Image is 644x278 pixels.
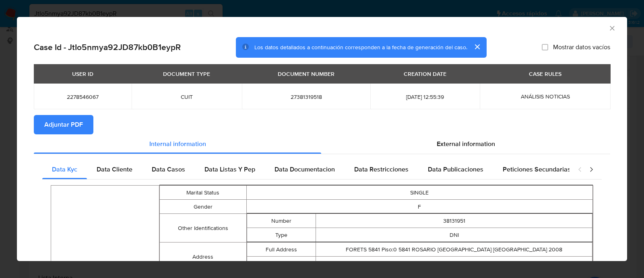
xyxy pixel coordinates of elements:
[503,165,571,174] span: Peticiones Secundarias
[160,214,246,242] td: Other Identifications
[34,42,181,52] h2: Case Id - JtIo5nmya92JD87kb0B1eypR
[521,92,570,100] span: ANÁLISIS NOTICIAS
[316,214,592,228] td: 38131951
[246,200,593,214] td: F
[141,93,232,100] span: CUIT
[246,186,593,200] td: SINGLE
[247,228,316,242] td: Type
[44,116,83,134] span: Adjuntar PDF
[524,67,566,81] div: CASE RULES
[316,242,592,257] td: FORETS 5841 Piso:0 5841 ROSARIO [GEOGRAPHIC_DATA] [GEOGRAPHIC_DATA] 2008
[437,139,495,148] span: External information
[542,44,548,50] input: Mostrar datos vacíos
[160,242,246,271] td: Address
[275,165,335,174] span: Data Documentacion
[17,17,627,261] div: closure-recommendation-modal
[97,165,132,174] span: Data Cliente
[34,134,610,154] div: Detailed info
[273,67,339,81] div: DOCUMENT NUMBER
[204,165,255,174] span: Data Listas Y Pep
[608,24,615,31] button: Cerrar ventana
[428,165,483,174] span: Data Publicaciones
[43,93,122,100] span: 2278546067
[67,67,98,81] div: USER ID
[252,93,361,100] span: 27381319518
[158,67,215,81] div: DOCUMENT TYPE
[247,257,316,271] td: Gmaps Link
[444,259,464,268] a: Visit link
[247,214,316,228] td: Number
[149,139,206,148] span: Internal information
[160,200,246,214] td: Gender
[553,43,610,51] span: Mostrar datos vacíos
[399,67,451,81] div: CREATION DATE
[52,165,77,174] span: Data Kyc
[152,165,185,174] span: Data Casos
[42,160,570,179] div: Detailed internal info
[254,43,467,51] span: Los datos detallados a continuación corresponden a la fecha de generación del caso.
[380,93,470,100] span: [DATE] 12:55:39
[247,242,316,257] td: Full Address
[354,165,409,174] span: Data Restricciones
[34,115,93,134] button: Adjuntar PDF
[316,228,592,242] td: DNI
[467,37,487,56] button: cerrar
[160,186,246,200] td: Marital Status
